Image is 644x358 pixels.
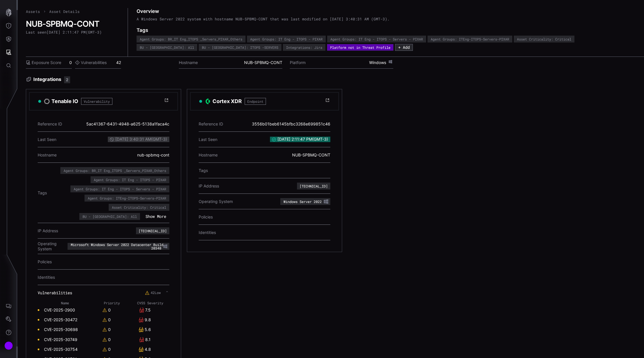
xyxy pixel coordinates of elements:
[140,46,194,49] div: BU - [GEOGRAPHIC_DATA]: All
[26,19,120,29] h2: NUB-SPBMQ-CONT
[93,317,121,322] div: 0
[94,178,166,181] div: Agent Groups: IT Eng - ITOPS - PIXAR
[199,152,218,158] span: Hostname
[44,98,50,104] img: Tenable
[137,150,169,160] div: nub-spbmq-cont
[93,327,121,332] div: 0
[38,137,56,142] span: Last Seen
[244,60,282,65] span: NUB-SPBMQ-CONT
[38,152,57,158] span: Hostname
[44,337,77,342] a: CVE-2025-30749
[44,307,75,313] a: CVE-2025-2900
[83,215,137,218] div: BU - [GEOGRAPHIC_DATA]: All
[300,184,328,188] div: [TECHNICAL_ID]
[369,60,393,65] span: Windows
[199,168,208,173] span: Tags
[38,290,72,295] span: Vulnerabilities
[199,214,213,220] span: Policies
[286,46,322,49] div: Integrations: Jira
[330,46,390,49] div: Platform not in Threat Profile
[71,243,168,250] div: Microsoft Windows Server 2022 Datacenter Build 20348
[81,98,112,105] span: Vulnerability
[38,301,93,305] th: Name
[51,98,78,105] h3: Tenable IO
[131,317,159,322] div: 9.8
[38,121,62,127] span: Reference ID
[205,98,211,104] img: PaloAlto Cortex XDR
[26,57,72,69] div: 0
[88,196,166,200] div: Agent Groups: ITEng-ITOPS-Servers-PIXAR
[44,327,78,332] a: CVE-2025-30698
[44,317,77,322] a: CVE-2025-30472
[38,228,58,233] span: IP Address
[245,98,266,105] span: Endpoint
[26,9,40,14] a: Assets
[212,98,242,105] h3: Cortex XDR
[199,199,233,204] span: Operating System
[179,60,198,65] label: Hostname
[139,229,167,233] div: [TECHNICAL_ID]
[44,347,78,352] a: CVE-2025-30754
[131,347,159,352] div: 4.8
[108,137,169,142] span: [DATE] 3:40:31 AM ( GMT-3 )
[26,8,80,15] nav: breadcrumb
[145,291,161,295] label: 42 Low
[199,230,216,235] span: Identities
[75,60,107,65] label: Vulnerabilities
[93,301,131,305] th: Priority
[202,46,278,49] div: BU - [GEOGRAPHIC_DATA]: ITOPS -SERVERS
[26,30,102,34] div: Last seen [DATE] 2:11:47 PM ( GMT-3 )
[517,37,571,41] div: Asset Criticality: Critical
[431,37,509,41] div: Agent Groups: ITEng-ITOPS-Servers-PIXAR
[38,259,52,264] span: Policies
[49,9,80,14] span: Asset Details
[252,119,330,129] div: 3556b01beb6145bfbc3268e699851c46
[93,337,121,342] div: 0
[290,60,306,65] label: Platform
[38,241,68,251] span: Operating System
[250,37,323,41] div: Agent Groups: IT Eng - ITOPS - PIXAR
[330,37,423,41] div: Agent Groups: IT Eng - ITOPS - Servers - PIXAR
[112,206,166,209] div: Asset Criticality: Critical
[395,44,413,51] button: + Add
[64,76,70,83] div: 2
[131,337,159,342] div: 8.1
[199,137,217,142] span: Last Seen
[142,214,169,219] button: Show More
[131,327,159,332] div: 5.6
[199,183,219,189] span: IP Address
[38,190,47,196] span: Tags
[292,150,330,160] div: NUB-SPBMQ-CONT
[140,37,242,41] div: Agent Groups: BR_IT Eng_ITOPS _Servers_PIXAR_Others
[75,57,121,69] div: 42
[86,119,169,129] div: 5ac41367-6431-4948-a625-5138a1faca4c
[26,60,61,65] label: Exposure Score
[131,301,169,305] th: CVSS Severity
[26,76,644,83] h3: Integrations
[64,169,166,172] div: Agent Groups: BR_IT Eng_ITOPS _Servers_PIXAR_Others
[199,121,223,127] span: Reference ID
[93,347,121,352] div: 0
[74,187,166,191] div: Agent Groups: IT Eng - ITOPS - Servers - PIXAR
[38,275,55,280] span: Identities
[270,137,330,142] span: [DATE] 2:11:47 PM ( GMT-3 )
[93,307,121,313] div: 0
[131,307,159,313] div: 7.5
[283,199,329,204] div: Windows Server 2022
